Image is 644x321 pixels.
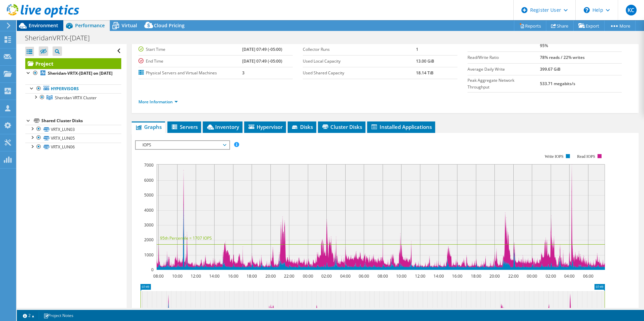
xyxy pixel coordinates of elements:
text: 3000 [144,222,154,228]
text: 00:00 [526,273,537,279]
span: Sheridan VRTX Cluster [55,95,97,101]
a: Sheridan VRTX Cluster [25,93,121,102]
span: Performance [75,22,105,29]
label: Start Time [138,46,242,53]
a: More [604,21,636,31]
b: 13.00 GiB [416,58,434,64]
span: Servers [171,123,198,130]
span: Disks [291,123,313,130]
text: 0 [151,267,154,273]
a: Project Notes [39,311,78,320]
text: 06:00 [358,273,369,279]
b: 18.14 TiB [416,70,433,76]
span: Environment [29,22,58,29]
a: More Information [138,99,178,105]
text: 6000 [144,177,154,183]
text: 20:00 [265,273,276,279]
text: 22:00 [284,273,294,279]
b: 78% reads / 22% writes [540,55,585,60]
text: 7000 [144,162,154,168]
a: Project [25,58,121,69]
text: 04:00 [340,273,350,279]
text: 10:00 [172,273,182,279]
text: 06:00 [583,273,593,279]
text: 08:00 [377,273,388,279]
text: 00:00 [302,273,313,279]
span: Virtual [122,22,137,29]
span: Cluster Disks [321,123,362,130]
text: 4000 [144,207,154,213]
h1: SheridanVRTX-[DATE] [22,34,100,42]
text: 12:00 [190,273,201,279]
text: 10:00 [396,273,406,279]
a: VRTX_LUN06 [25,143,121,151]
text: 95th Percentile = 1707 IOPS [160,235,212,241]
span: Graphs [135,123,162,130]
label: End Time [138,58,242,65]
span: Hypervisor [248,123,283,130]
text: 2000 [144,237,154,243]
text: 12:00 [415,273,425,279]
a: Sheridan-VRTX-[DATE] on [DATE] [25,69,121,78]
a: VRTX_LUN03 [25,125,121,134]
text: 18:00 [471,273,481,279]
text: 02:00 [321,273,331,279]
text: 5000 [144,192,154,198]
span: Installed Applications [371,123,432,130]
text: Write IOPS [545,154,563,159]
text: 16:00 [452,273,462,279]
b: [DATE] 07:49 (-05:00) [242,58,282,64]
text: 04:00 [564,273,574,279]
text: 18:00 [246,273,257,279]
b: 533.71 megabits/s [540,81,575,86]
a: Reports [514,21,546,31]
span: Cloud Pricing [154,22,185,29]
b: Sheridan-VRTX-[DATE] on [DATE] [48,70,112,76]
text: 14:00 [433,273,444,279]
label: Average Daily Write [468,66,540,73]
text: Read IOPS [577,154,595,159]
b: [DATE] 07:49 (-05:00) [242,46,282,52]
a: 2 [18,311,39,320]
label: Physical Servers and Virtual Machines [138,70,242,76]
span: Inventory [206,123,239,130]
text: 22:00 [508,273,518,279]
text: 14:00 [209,273,219,279]
a: Share [546,21,574,31]
div: Shared Cluster Disks [41,117,121,125]
a: VRTX_LUN05 [25,134,121,142]
label: Read/Write Ratio [468,54,540,61]
b: 1 [416,46,418,52]
label: Used Local Capacity [303,58,416,65]
label: Peak Aggregate Network Throughput [468,77,540,91]
span: KC [626,5,637,15]
label: Used Shared Capacity [303,70,416,76]
text: 1000 [144,252,154,258]
text: 20:00 [489,273,500,279]
a: Hypervisors [25,84,121,93]
span: IOPS [139,141,226,149]
text: 02:00 [545,273,556,279]
b: 399.67 GiB [540,66,560,72]
text: 08:00 [153,273,163,279]
text: 16:00 [228,273,238,279]
label: Collector Runs [303,46,416,53]
svg: \n [584,7,590,13]
b: 3 [242,70,245,76]
b: 7078 at [GEOGRAPHIC_DATA], 1707 at 95% [540,35,613,48]
a: Export [573,21,605,31]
